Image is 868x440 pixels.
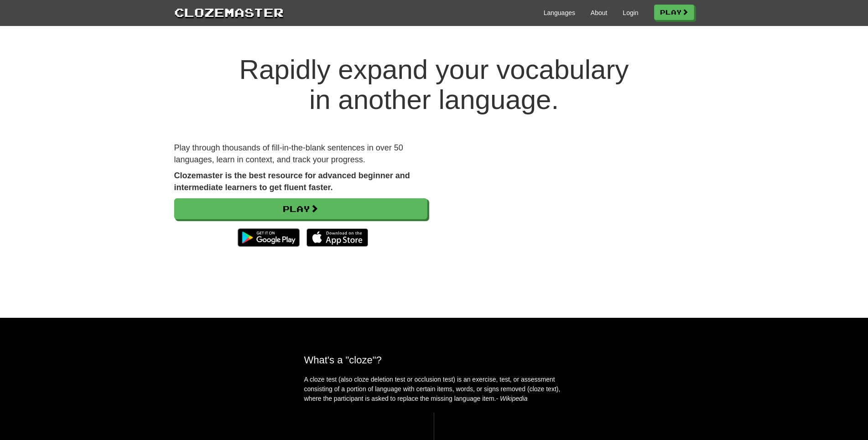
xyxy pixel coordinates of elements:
p: A cloze test (also cloze deletion test or occlusion test) is an exercise, test, or assessment con... [304,375,564,404]
p: Play through thousands of fill-in-the-blank sentences in over 50 languages, learn in context, and... [174,142,427,166]
a: Clozemaster [174,4,284,21]
a: Languages [544,8,575,17]
img: Download_on_the_App_Store_Badge_US-UK_135x40-25178aeef6eb6b83b96f5f2d004eda3bffbb37122de64afbaef7... [307,228,368,247]
em: - Wikipedia [496,395,528,402]
a: Login [623,8,638,17]
h2: What's a "cloze"? [304,354,564,366]
a: Play [654,5,694,20]
a: Play [174,198,427,219]
strong: Clozemaster is the best resource for advanced beginner and intermediate learners to get fluent fa... [174,171,410,192]
img: Get it on Google Play [233,224,304,251]
a: About [591,8,608,17]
